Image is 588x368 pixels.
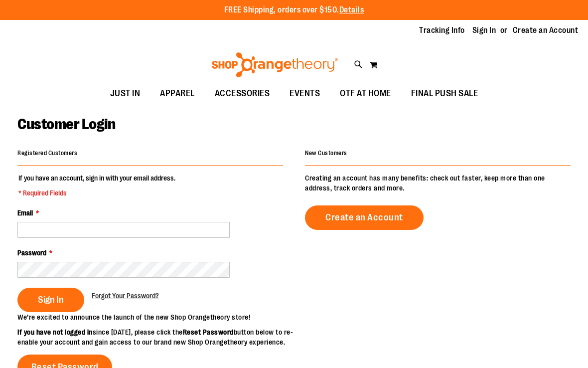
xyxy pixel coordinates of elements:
[150,82,205,105] a: APPAREL
[305,205,424,230] a: Create an Account
[325,212,403,223] span: Create an Account
[183,328,234,336] strong: Reset Password
[110,82,141,105] span: JUST IN
[17,249,46,257] span: Password
[160,82,195,105] span: APPAREL
[210,52,339,77] img: Shop Orangetheory
[17,116,115,133] span: Customer Login
[280,82,330,105] a: EVENTS
[18,188,175,198] span: * Required Fields
[205,82,280,105] a: ACCESSORIES
[100,82,150,105] a: JUST IN
[17,327,294,347] p: since [DATE], please click the button below to re-enable your account and gain access to our bran...
[513,25,579,36] a: Create an Account
[339,5,364,14] a: Details
[330,82,401,105] a: OTF AT HOME
[401,82,488,105] a: FINAL PUSH SALE
[38,294,64,305] span: Sign In
[17,288,84,312] button: Sign In
[17,209,33,217] span: Email
[17,312,294,322] p: We’re excited to announce the launch of the new Shop Orangetheory store!
[17,150,77,157] strong: Registered Customers
[92,291,159,301] a: Forgot Your Password?
[419,25,465,36] a: Tracking Info
[92,292,159,300] span: Forgot Your Password?
[215,82,270,105] span: ACCESSORIES
[305,173,571,193] p: Creating an account has many benefits: check out faster, keep more than one address, track orders...
[17,328,93,336] strong: If you have not logged in
[290,82,320,105] span: EVENTS
[340,82,391,105] span: OTF AT HOME
[224,4,364,16] p: FREE Shipping, orders over $150.
[17,173,176,198] legend: If you have an account, sign in with your email address.
[472,25,496,36] a: Sign In
[411,82,478,105] span: FINAL PUSH SALE
[305,150,347,157] strong: New Customers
